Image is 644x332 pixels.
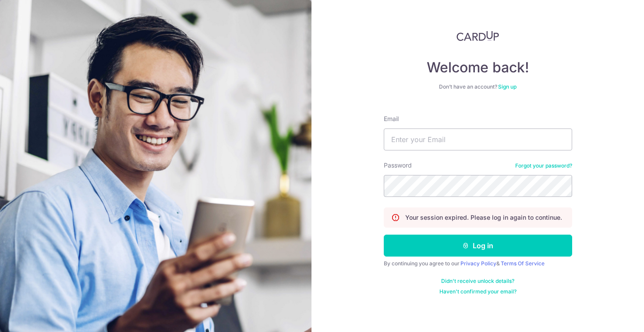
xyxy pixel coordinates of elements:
[501,260,545,267] a: Terms Of Service
[384,260,572,267] div: By continuing you agree to our &
[384,235,572,257] button: Log in
[460,260,496,267] a: Privacy Policy
[441,278,514,285] a: Didn't receive unlock details?
[498,83,517,90] a: Sign up
[384,129,572,150] input: Enter your Email
[439,288,517,295] a: Haven't confirmed your email?
[384,83,572,90] div: Don’t have an account?
[405,213,562,222] p: Your session expired. Please log in again to continue.
[384,114,399,123] label: Email
[384,59,572,76] h4: Welcome back!
[384,161,412,170] label: Password
[515,162,572,169] a: Forgot your password?
[456,31,499,41] img: CardUp Logo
